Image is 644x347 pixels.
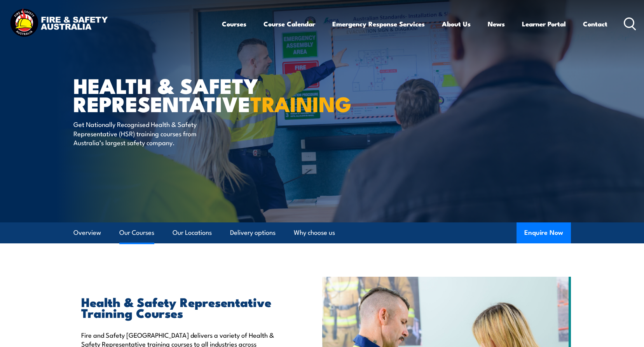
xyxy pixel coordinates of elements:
a: Why choose us [294,222,335,243]
a: Our Locations [173,222,212,243]
a: Contact [583,14,607,34]
a: Course Calendar [264,14,315,34]
button: Enquire Now [517,222,571,243]
a: Our Courses [119,222,154,243]
a: About Us [442,14,471,34]
a: Overview [73,222,101,243]
a: Courses [222,14,246,34]
p: Get Nationally Recognised Health & Safety Representative (HSR) training courses from Australia’s ... [73,120,215,147]
h1: Health & Safety Representative [73,76,265,112]
h2: Health & Safety Representative Training Courses [81,296,286,318]
a: Emergency Response Services [332,14,425,34]
a: Learner Portal [522,14,566,34]
strong: TRAINING [250,87,351,119]
a: Delivery options [230,222,276,243]
a: News [488,14,505,34]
